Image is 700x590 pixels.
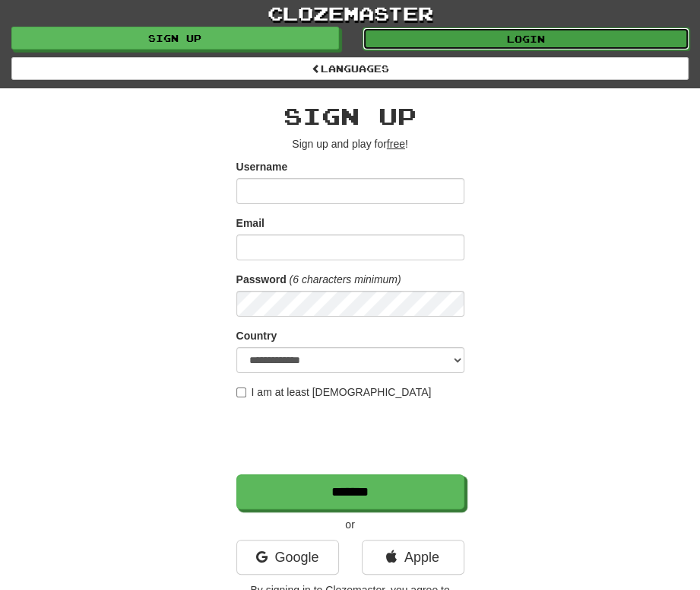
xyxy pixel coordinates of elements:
[236,215,264,231] label: Email
[236,136,464,151] p: Sign up and play for !
[236,387,246,397] input: I am at least [DEMOGRAPHIC_DATA]
[363,27,690,50] a: Login
[236,159,288,174] label: Username
[290,273,401,285] em: (6 characters minimum)
[236,540,339,575] a: Google
[387,138,405,150] u: free
[236,407,467,467] iframe: reCAPTCHA
[236,517,464,532] p: or
[11,57,689,80] a: Languages
[236,384,432,400] label: I am at least [DEMOGRAPHIC_DATA]
[236,272,287,287] label: Password
[236,104,464,129] h2: Sign up
[11,27,339,49] a: Sign up
[362,540,464,575] a: Apple
[236,328,277,343] label: Country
